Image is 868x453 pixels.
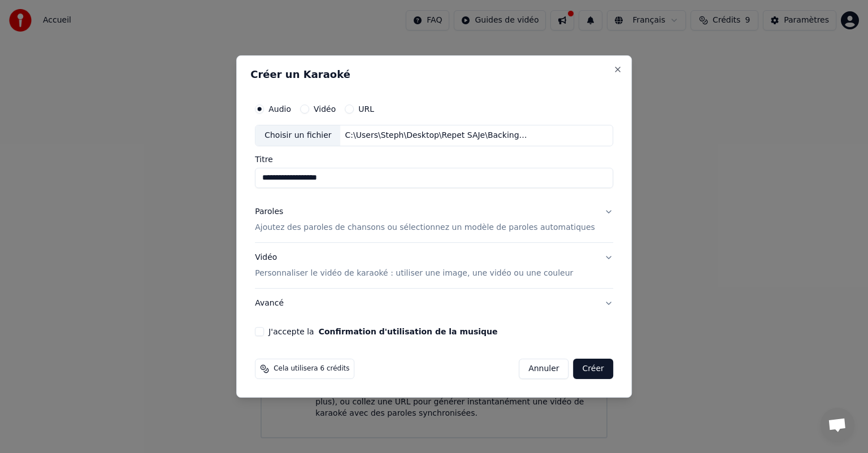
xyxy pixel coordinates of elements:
[255,222,595,233] p: Ajoutez des paroles de chansons ou sélectionnez un modèle de paroles automatiques
[255,125,340,146] div: Choisir un fichier
[519,359,568,379] button: Annuler
[268,328,497,336] label: J'accepte la
[255,206,283,217] div: Paroles
[255,243,613,288] button: VidéoPersonnaliser le vidéo de karaoké : utiliser une image, une vidéo ou une couleur
[574,359,613,379] button: Créer
[319,328,498,336] button: J'accepte la
[255,289,613,318] button: Avancé
[314,105,336,113] label: Vidéo
[255,252,573,279] div: Vidéo
[358,105,374,113] label: URL
[341,130,533,141] div: C:\Users\Steph\Desktop\Repet SAJe\Backing tracks SAJe\Envole moi\Envole moi live\Audio Export\Env...
[255,197,613,242] button: ParolesAjoutez des paroles de chansons ou sélectionnez un modèle de paroles automatiques
[274,364,349,373] span: Cela utilisera 6 crédits
[268,105,291,113] label: Audio
[255,155,613,163] label: Titre
[250,69,618,80] h2: Créer un Karaoké
[255,268,573,279] p: Personnaliser le vidéo de karaoké : utiliser une image, une vidéo ou une couleur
